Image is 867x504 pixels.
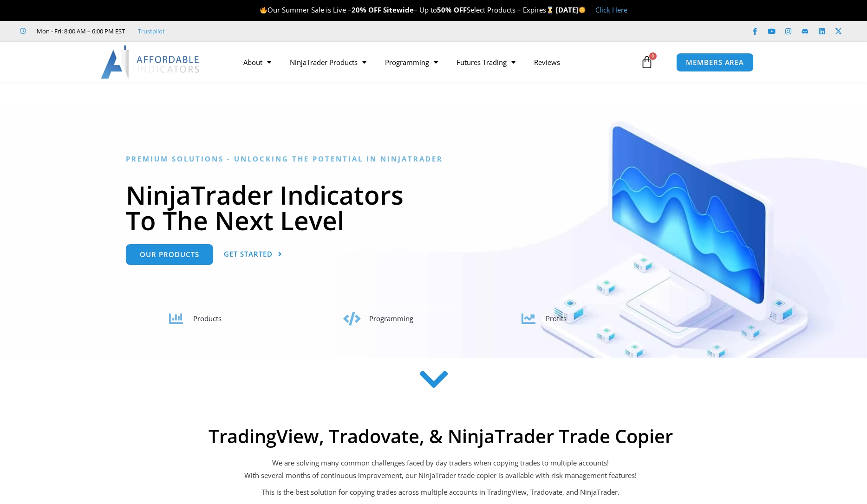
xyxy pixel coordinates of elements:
[126,244,213,265] a: Our Products
[280,52,376,73] a: NinjaTrader Products
[676,53,754,72] a: MEMBERS AREA
[126,155,741,163] h6: Premium Solutions - Unlocking the Potential in NinjaTrader
[140,251,199,258] span: Our Products
[547,6,554,13] img: ⌛
[34,26,125,37] span: Mon - Fri: 8:00 AM – 6:00 PM EST
[143,425,738,447] h2: TradingView, Tradovate, & NinjaTrader Trade Copier
[143,457,738,483] p: We are solving many common challenges faced by day traders when copying trades to multiple accoun...
[686,59,744,66] span: MEMBERS AREA
[437,5,467,14] strong: 50% OFF
[579,6,586,13] img: 🌞
[260,6,267,13] img: 🔥
[224,244,282,265] a: Get Started
[101,45,201,79] img: LogoAI | Affordable Indicators – NinjaTrader
[234,52,280,73] a: About
[546,314,567,323] span: Profits
[138,26,165,37] a: Trustpilot
[376,52,447,73] a: Programming
[383,5,414,14] strong: Sitewide
[525,52,569,73] a: Reviews
[556,5,586,14] strong: [DATE]
[352,5,381,14] strong: 20% OFF
[595,5,627,14] a: Click Here
[369,314,413,323] span: Programming
[143,486,738,499] p: This is the best solution for copying trades across multiple accounts in TradingView, Tradovate, ...
[260,5,556,14] span: Our Summer Sale is Live – – Up to Select Products – Expires
[234,52,638,73] nav: Menu
[193,314,222,323] span: Products
[447,52,525,73] a: Futures Trading
[126,182,741,233] h1: NinjaTrader Indicators To The Next Level
[224,251,273,258] span: Get Started
[649,52,657,60] span: 0
[626,49,667,76] a: 0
